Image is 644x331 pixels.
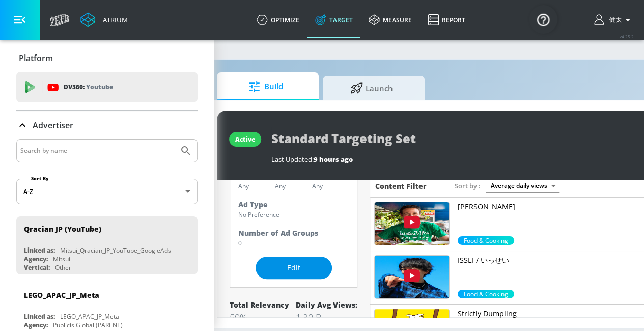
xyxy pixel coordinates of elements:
div: Daily Avg Views: [296,300,357,310]
div: Vertical: [24,263,50,272]
div: 99.0% [458,236,514,245]
button: 健太 [594,14,634,26]
div: A-Z [16,179,198,204]
div: Qracian JP (YouTube) [24,224,101,234]
div: Mitsui_Qracian_JP_YouTube_GoogleAds [60,246,171,255]
p: Advertiser [33,120,73,131]
a: optimize [248,2,307,38]
span: Launch [333,76,410,100]
strong: Number of Ad Groups [238,228,318,238]
div: Platform [16,44,198,72]
div: DV360: Youtube [16,72,198,102]
div: Linked as: [24,312,55,321]
p: DV360: [64,81,113,93]
div: Linked as: [24,246,55,255]
p: Platform [19,52,53,64]
p: Youtube [86,81,113,92]
h6: Content Filter [375,181,427,191]
a: Target [307,2,360,38]
span: Food & Cooking [458,236,514,245]
button: Open Resource Center [529,5,557,34]
div: LEGO_APAC_JP_Meta [24,290,99,300]
div: Other [55,263,71,272]
div: active [235,135,255,144]
div: Qracian JP (YouTube)Linked as:Mitsui_Qracian_JP_YouTube_GoogleAdsAgency:MitsuiVertical:Other [16,216,198,274]
div: Advertiser [16,111,198,140]
button: Edit [256,257,332,280]
p: Any [238,181,275,191]
div: Average daily views [486,179,559,192]
div: Mitsui [53,255,70,263]
span: Food & Cooking [458,290,514,298]
span: v 4.25.2 [620,34,634,39]
img: UU6QZ_ss3i_8qLV_RczPZBkw [375,256,449,298]
strong: Ad Type [238,200,268,209]
a: Report [419,2,473,38]
div: Atrium [99,15,128,24]
div: 50% [230,311,289,323]
p: Any [312,181,349,191]
div: 70.0% [458,290,514,298]
img: UUyEd6QBSgat5kkC6svyjudA [375,202,449,245]
p: No Preference [238,209,279,220]
div: Agency: [24,321,48,329]
a: measure [360,2,419,38]
span: Edit [276,262,312,274]
div: 1.30 B [296,311,357,323]
div: Publicis Global (PARENT) [53,321,123,329]
span: login as: kenta.kurishima@mbk-digital.co.jp [605,16,622,24]
span: Sort by [455,181,481,190]
a: Atrium [80,12,128,27]
span: 9 hours ago [314,155,353,164]
div: Agency: [24,255,48,263]
span: Build [227,74,304,99]
div: LEGO_APAC_JP_Meta [60,312,119,321]
div: Total Relevancy [230,300,289,310]
input: Search by name [20,144,175,157]
label: Sort By [29,175,51,182]
p: Any [275,181,312,191]
p: 0 [238,238,242,249]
